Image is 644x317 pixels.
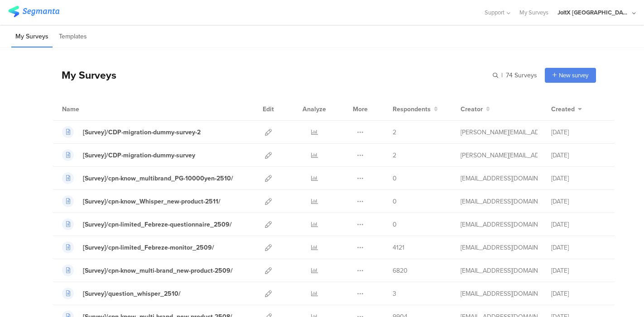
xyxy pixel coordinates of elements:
div: [Survey]/cpn-limited_Febreze-questionnaire_2509/ [83,220,232,229]
div: [Survey]/CDP-migration-dummy-survey-2 [83,128,201,137]
div: [Survey]/cpn-know_multibrand_PG-10000yen-2510/ [83,174,233,183]
div: kumai.ik@pg.com [461,197,538,206]
a: [Survey]/question_whisper_2510/ [62,288,181,299]
a: [Survey]/CDP-migration-dummy-survey [62,149,195,161]
span: 2 [393,128,396,137]
span: 2 [393,151,396,160]
div: JoltX [GEOGRAPHIC_DATA] [557,8,630,17]
div: kumai.ik@pg.com [461,266,538,275]
a: [Survey]/cpn-know_multibrand_PG-10000yen-2510/ [62,172,233,184]
div: [DATE] [551,220,606,229]
div: Name [62,104,116,114]
div: Analyze [301,98,328,120]
span: 74 Surveys [506,71,537,80]
span: 6820 [393,266,408,275]
span: 4121 [393,243,404,252]
div: [Survey]/cpn-know_multi-brand_new-product-2509/ [83,266,233,275]
div: [DATE] [551,266,606,275]
li: My Surveys [11,26,53,47]
a: [Survey]/cpn-limited_Febreze-questionnaire_2509/ [62,218,232,230]
a: [Survey]/cpn-know_Whisper_new-product-2511/ [62,195,221,207]
a: [Survey]/CDP-migration-dummy-survey-2 [62,126,201,138]
div: [Survey]/cpn-know_Whisper_new-product-2511/ [83,197,221,206]
img: segmanta logo [8,6,59,17]
span: Respondents [393,104,431,114]
li: Templates [55,26,91,47]
div: [Survey]/question_whisper_2510/ [83,289,181,298]
span: Support [485,8,505,17]
div: [DATE] [551,151,606,160]
div: kumai.ik@pg.com [461,243,538,252]
div: [DATE] [551,197,606,206]
div: praharaj.sp.1@pg.com [461,151,538,160]
div: [Survey]/CDP-migration-dummy-survey [83,151,195,160]
span: 0 [393,174,397,183]
div: [Survey]/cpn-limited_Febreze-monitor_2509/ [83,243,214,252]
button: Created [551,104,582,114]
span: 0 [393,197,397,206]
div: [DATE] [551,174,606,183]
button: Creator [461,104,490,114]
div: kumai.ik@pg.com [461,220,538,229]
div: [DATE] [551,243,606,252]
span: | [500,71,504,80]
div: [DATE] [551,128,606,137]
div: My Surveys [53,67,116,83]
span: New survey [559,71,588,80]
span: 0 [393,220,397,229]
a: [Survey]/cpn-limited_Febreze-monitor_2509/ [62,241,214,253]
span: Creator [461,104,483,114]
div: [DATE] [551,289,606,298]
span: 3 [393,289,396,298]
a: [Survey]/cpn-know_multi-brand_new-product-2509/ [62,265,233,276]
span: Created [551,104,575,114]
div: kumai.ik@pg.com [461,289,538,298]
div: kumai.ik@pg.com [461,174,538,183]
button: Respondents [393,104,438,114]
div: Edit [259,98,278,120]
div: praharaj.sp.1@pg.com [461,128,538,137]
div: More [351,98,370,120]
